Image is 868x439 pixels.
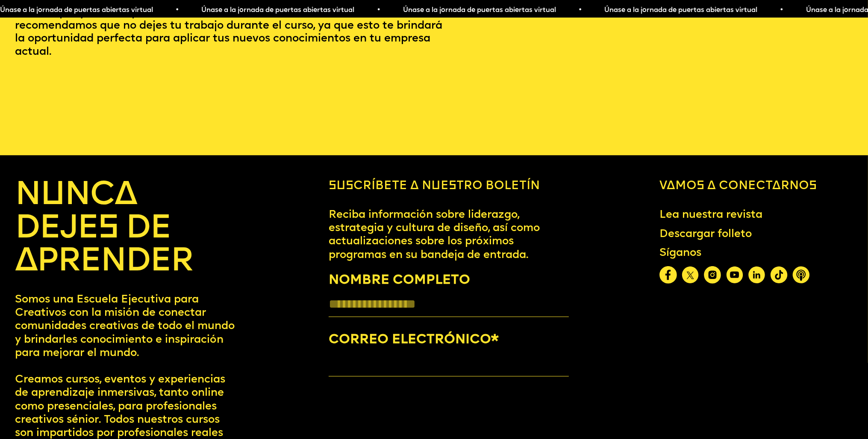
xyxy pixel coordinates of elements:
[329,274,470,287] font: NOMBRE COMPLETO
[659,180,817,192] font: Vamos a conectarnos
[780,7,783,14] font: •
[15,179,192,278] font: NUNCA DEJES DE APRENDER
[15,294,235,359] font: Somos una Escuela Ejecutiva para Creativos con la misión de conectar comunidades creativas de tod...
[653,203,768,228] a: Lea nuestra revista
[377,7,380,14] font: •
[329,398,459,432] iframe: reCAPTCHA
[329,333,491,347] font: CORREO ELECTRÓNICO
[659,229,752,240] font: Descargar folleto
[329,180,540,192] font: Suscríbete a nuestro boletín
[329,210,540,261] font: Reciba información sobre liderazgo, estrategia y cultura de diseño, así como actualizaciones sobr...
[403,7,556,14] font: Únase a la jornada de puertas abiertas virtual
[659,210,762,220] font: Lea nuestra revista
[175,7,179,14] font: •
[604,7,757,14] font: Únase a la jornada de puertas abiertas virtual
[15,8,442,57] font: No, siempre y cuando puedas tomarte 9 semanas libres al año. De hecho, te recomendamos que no dej...
[201,7,354,14] font: Únase a la jornada de puertas abiertas virtual
[659,248,701,258] font: Síganos
[578,7,582,14] font: •
[653,222,758,247] a: Descargar folleto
